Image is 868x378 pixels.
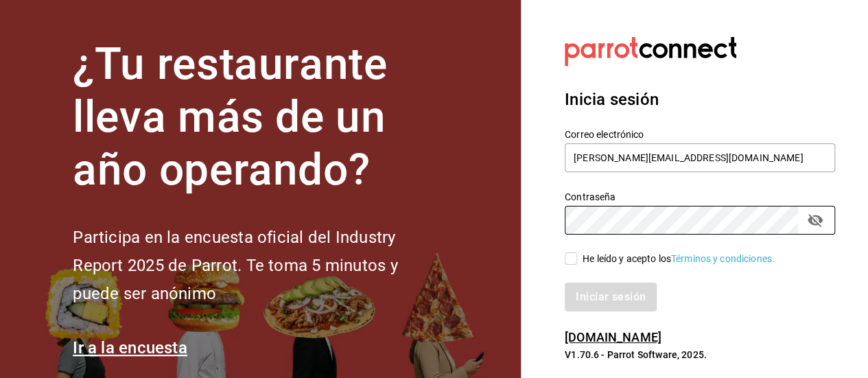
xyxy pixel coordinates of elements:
[73,38,443,196] h1: ¿Tu restaurante lleva más de un año operando?
[565,130,835,139] label: Correo electrónico
[73,224,443,307] h2: Participa en la encuesta oficial del Industry Report 2025 de Parrot. Te toma 5 minutos y puede se...
[565,330,661,344] a: [DOMAIN_NAME]
[671,253,775,264] a: Términos y condiciones.
[73,338,187,357] a: Ir a la encuesta
[565,87,835,112] h3: Inicia sesión
[565,348,835,362] p: V1.70.6 - Parrot Software, 2025.
[583,252,775,266] div: He leído y acepto los
[565,143,835,172] input: Ingresa tu correo electrónico
[804,209,827,232] button: passwordField
[565,192,835,202] label: Contraseña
